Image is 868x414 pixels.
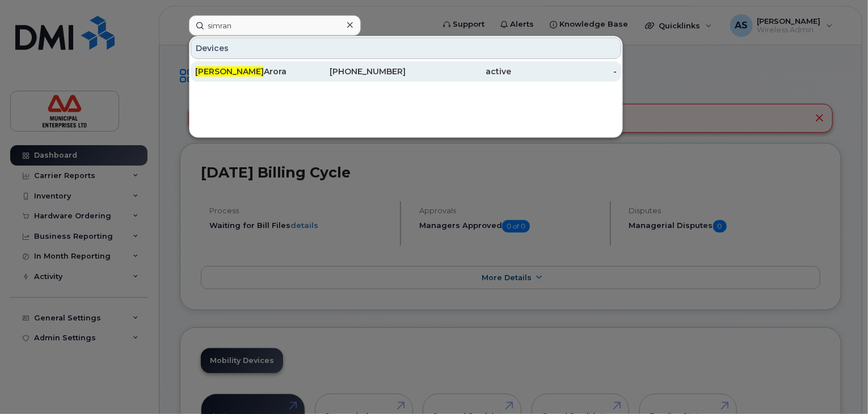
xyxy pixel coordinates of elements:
[511,66,617,77] div: -
[301,66,406,77] div: [PHONE_NUMBER]
[191,61,621,82] a: [PERSON_NAME]Arora[PHONE_NUMBER]active-
[195,66,301,77] div: Arora
[191,37,621,59] div: Devices
[195,66,264,77] span: [PERSON_NAME]
[406,66,512,77] div: active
